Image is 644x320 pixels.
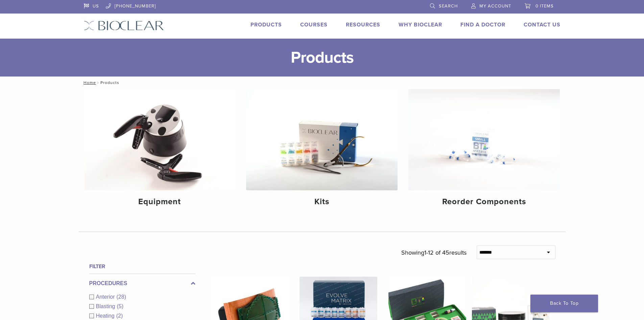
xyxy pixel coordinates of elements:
[408,89,560,212] a: Reorder Components
[424,249,449,256] span: 1-12 of 45
[96,303,117,309] span: Blasting
[96,313,116,319] span: Heating
[96,81,100,84] span: /
[479,3,511,9] span: My Account
[96,294,117,300] span: Anterior
[89,262,195,271] h4: Filter
[414,196,554,208] h4: Reorder Components
[460,21,505,28] a: Find A Doctor
[439,3,458,9] span: Search
[246,89,398,190] img: Kits
[79,77,566,89] nav: Products
[524,21,560,28] a: Contact Us
[251,21,282,28] a: Products
[408,89,560,190] img: Reorder Components
[246,89,398,212] a: Kits
[84,89,236,212] a: Equipment
[81,80,96,85] a: Home
[117,294,126,300] span: (28)
[530,295,598,312] a: Back To Top
[535,3,554,9] span: 0 items
[300,21,328,28] a: Courses
[117,303,123,309] span: (5)
[90,196,230,208] h4: Equipment
[89,279,195,287] label: Procedures
[116,313,123,319] span: (2)
[399,21,442,28] a: Why Bioclear
[346,21,380,28] a: Resources
[401,246,467,260] p: Showing results
[84,21,164,30] img: Bioclear
[252,196,392,208] h4: Kits
[84,89,236,190] img: Equipment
